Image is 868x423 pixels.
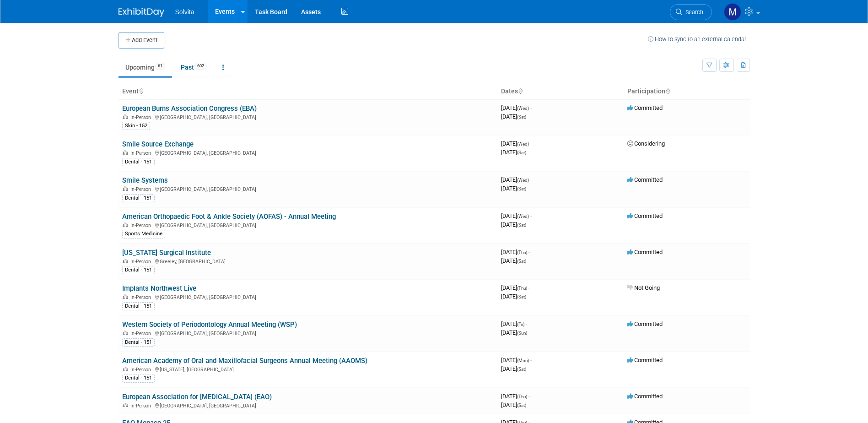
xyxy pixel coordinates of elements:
img: In-Person Event [123,367,128,371]
span: 602 [194,63,207,70]
span: [DATE] [501,329,527,336]
div: Dental - 151 [122,338,155,347]
span: - [530,104,532,111]
img: In-Person Event [123,222,128,227]
img: In-Person Event [123,294,128,299]
span: [DATE] [501,149,526,156]
span: (Wed) [517,141,529,146]
span: [DATE] [501,212,532,219]
span: Committed [627,212,663,219]
button: Add Event [119,32,164,49]
span: [DATE] [501,113,526,120]
th: Event [119,84,497,99]
span: - [530,357,532,363]
a: European Burns Association Congress (EBA) [122,104,257,113]
span: (Sat) [517,403,526,408]
a: Implants Northwest Live [122,284,196,293]
div: Dental - 151 [122,158,155,166]
span: (Sat) [517,186,526,191]
span: (Sun) [517,331,527,336]
span: (Wed) [517,178,529,183]
div: [GEOGRAPHIC_DATA], [GEOGRAPHIC_DATA] [122,293,494,300]
a: American Orthopaedic Foot & Ankle Society (AOFAS) - Annual Meeting [122,212,336,221]
span: [DATE] [501,365,526,372]
span: Not Going [627,284,660,291]
div: [GEOGRAPHIC_DATA], [GEOGRAPHIC_DATA] [122,149,494,156]
a: Sort by Participation Type [665,87,670,95]
span: Committed [627,249,663,255]
a: Sort by Event Name [139,87,143,95]
div: Sports Medicine [122,230,165,238]
span: (Mon) [517,358,529,363]
span: Committed [627,320,663,327]
img: Matthew Burns [724,3,741,21]
span: [DATE] [501,401,526,408]
span: (Thu) [517,286,527,291]
a: Western Society of Periodontology Annual Meeting (WSP) [122,320,297,329]
span: (Sat) [517,294,526,299]
a: Smile Source Exchange [122,140,194,148]
span: [DATE] [501,176,532,183]
img: In-Person Event [123,114,128,119]
span: Solvita [175,8,194,16]
div: Dental - 151 [122,194,155,202]
span: (Sat) [517,222,526,228]
span: Considering [627,140,665,147]
a: Search [670,4,712,20]
a: [US_STATE] Surgical Institute [122,249,211,257]
span: Committed [627,104,663,111]
span: In-Person [130,367,154,373]
span: (Sat) [517,367,526,372]
img: In-Person Event [123,186,128,191]
a: Sort by Start Date [518,87,523,95]
a: European Association for [MEDICAL_DATA] (EAO) [122,393,272,401]
span: [DATE] [501,257,526,264]
span: 61 [155,63,165,70]
div: [GEOGRAPHIC_DATA], [GEOGRAPHIC_DATA] [122,221,494,228]
img: In-Person Event [123,150,128,155]
a: Past602 [174,59,214,76]
div: [GEOGRAPHIC_DATA], [GEOGRAPHIC_DATA] [122,329,494,336]
span: (Sat) [517,259,526,264]
span: - [528,284,530,291]
span: [DATE] [501,104,532,111]
div: Dental - 151 [122,302,155,310]
span: In-Person [130,186,154,192]
span: In-Person [130,403,154,409]
img: ExhibitDay [119,8,164,17]
a: American Academy of Oral and Maxillofacial Surgeons Annual Meeting (AAOMS) [122,357,367,365]
span: In-Person [130,150,154,156]
th: Participation [624,84,750,99]
span: (Fri) [517,322,524,327]
div: [GEOGRAPHIC_DATA], [GEOGRAPHIC_DATA] [122,401,494,409]
span: [DATE] [501,320,527,327]
th: Dates [497,84,624,99]
img: In-Person Event [123,331,128,335]
span: In-Person [130,331,154,336]
span: (Sat) [517,150,526,155]
span: - [526,320,527,327]
span: (Wed) [517,214,529,219]
span: [DATE] [501,357,532,363]
span: In-Person [130,222,154,228]
div: Skin - 152 [122,122,150,130]
span: - [528,249,530,255]
div: Dental - 151 [122,266,155,274]
span: - [528,393,530,400]
div: Greeley, [GEOGRAPHIC_DATA] [122,257,494,265]
div: [US_STATE], [GEOGRAPHIC_DATA] [122,365,494,373]
a: Smile Systems [122,176,168,184]
span: In-Person [130,259,154,265]
span: (Sat) [517,114,526,119]
span: (Thu) [517,394,527,399]
span: Committed [627,393,663,400]
span: Committed [627,176,663,183]
span: [DATE] [501,221,526,228]
span: [DATE] [501,293,526,300]
span: - [530,140,532,147]
div: [GEOGRAPHIC_DATA], [GEOGRAPHIC_DATA] [122,113,494,120]
span: - [530,212,532,219]
span: In-Person [130,294,154,300]
span: [DATE] [501,284,530,291]
span: [DATE] [501,140,532,147]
